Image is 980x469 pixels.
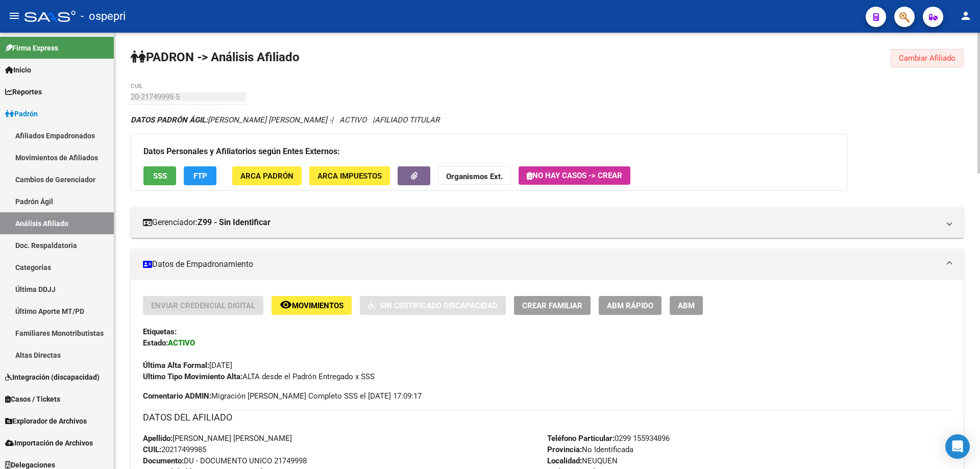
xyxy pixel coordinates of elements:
button: ABM Rápido [599,296,661,315]
span: ALTA desde el Padrón Entregado x SSS [143,372,375,381]
strong: Provincia: [547,445,582,454]
button: ARCA Padrón [232,166,302,185]
mat-panel-title: Datos de Empadronamiento [143,259,939,270]
span: Enviar Credencial Digital [151,301,255,310]
span: Sin Certificado Discapacidad [380,301,498,310]
span: No Identificada [547,445,633,454]
div: Open Intercom Messenger [945,434,970,459]
span: ARCA Padrón [240,171,293,181]
span: Integración (discapacidad) [5,372,100,383]
strong: CUIL: [143,445,161,454]
span: Cambiar Afiliado [899,54,955,63]
span: Casos / Tickets [5,393,60,405]
strong: PADRON -> Análisis Afiliado [131,50,300,64]
span: Inicio [5,64,31,76]
span: ARCA Impuestos [317,171,382,181]
button: FTP [184,166,216,185]
h3: DATOS DEL AFILIADO [143,410,951,425]
span: Crear Familiar [522,301,582,310]
button: Crear Familiar [514,296,591,315]
strong: Teléfono Particular: [547,434,615,443]
strong: Localidad: [547,456,582,465]
span: 0299 155934896 [547,434,670,443]
span: FTP [193,171,207,181]
button: Sin Certificado Discapacidad [360,296,506,315]
span: Importación de Archivos [5,437,93,449]
span: AFILIADO TITULAR [375,115,439,125]
span: [PERSON_NAME] [PERSON_NAME] - [131,115,331,125]
button: Organismos Ext. [438,166,511,185]
strong: Z99 - Sin Identificar [198,217,271,228]
button: Enviar Credencial Digital [143,296,263,315]
span: - ospepri [81,5,126,28]
span: ABM [678,301,695,310]
mat-expansion-panel-header: Datos de Empadronamiento [131,249,964,280]
button: No hay casos -> Crear [519,166,630,185]
span: ABM Rápido [607,301,653,310]
strong: DATOS PADRÓN ÁGIL: [131,115,208,125]
span: Firma Express [5,42,58,54]
strong: Documento: [143,456,184,465]
strong: ACTIVO [168,338,195,348]
span: NEUQUEN [547,456,618,465]
button: ARCA Impuestos [309,166,390,185]
span: SSS [153,171,167,181]
strong: Estado: [143,338,168,348]
strong: Organismos Ext. [446,172,503,181]
mat-icon: remove_red_eye [280,299,292,311]
mat-icon: person [960,10,972,22]
mat-panel-title: Gerenciador: [143,217,939,228]
button: Movimientos [272,296,352,315]
strong: Comentario ADMIN: [143,391,211,401]
strong: Etiquetas: [143,327,177,336]
button: SSS [143,166,176,185]
span: Migración [PERSON_NAME] Completo SSS el [DATE] 17:09:17 [143,390,422,402]
strong: Ultimo Tipo Movimiento Alta: [143,372,242,381]
mat-icon: menu [8,10,20,22]
span: DU - DOCUMENTO UNICO 21749998 [143,456,307,465]
mat-expansion-panel-header: Gerenciador:Z99 - Sin Identificar [131,207,964,238]
strong: Apellido: [143,434,173,443]
span: Reportes [5,86,42,97]
span: Movimientos [292,301,344,310]
button: Cambiar Afiliado [891,49,964,67]
h3: Datos Personales y Afiliatorios según Entes Externos: [143,144,835,159]
strong: Última Alta Formal: [143,361,209,370]
span: Explorador de Archivos [5,415,87,427]
span: [PERSON_NAME] [PERSON_NAME] [143,434,292,443]
span: No hay casos -> Crear [527,171,622,180]
span: Padrón [5,108,38,119]
span: [DATE] [143,361,232,370]
i: | ACTIVO | [131,115,439,125]
button: ABM [670,296,703,315]
span: 20217499985 [143,445,206,454]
